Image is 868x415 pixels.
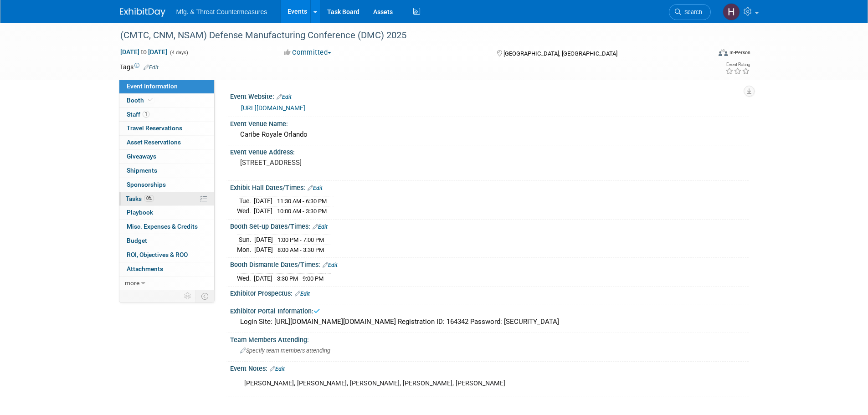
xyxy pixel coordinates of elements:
[723,3,740,20] img: Hillary Hawkins
[127,251,188,258] span: ROI, Objectives & ROO
[126,195,154,202] span: Tasks
[144,64,159,71] a: Edit
[254,196,272,206] td: [DATE]
[143,111,149,118] span: 1
[119,178,214,192] a: Sponsorships
[237,315,742,329] div: Login Site: [URL][DOMAIN_NAME][DOMAIN_NAME] Registration ID: 164342 Password: [SECURITY_DATA]
[125,279,139,287] span: more
[169,50,188,56] span: (4 days)
[144,195,154,202] span: 0%
[119,136,214,149] a: Asset Reservations
[195,290,214,302] td: Toggle Event Tabs
[119,164,214,178] a: Shipments
[117,27,697,44] div: (CMTC, CNM, NSAM) Defense Manufacturing Conference (DMC) 2025
[237,206,254,216] td: Wed.
[119,192,214,206] a: Tasks0%
[254,235,273,245] td: [DATE]
[681,9,702,15] span: Search
[277,208,327,215] span: 10:00 AM - 3:30 PM
[295,291,310,297] a: Edit
[119,262,214,276] a: Attachments
[277,198,327,205] span: 11:30 AM - 6:30 PM
[230,258,749,270] div: Booth Dismantle Dates/Times:
[127,209,153,216] span: Playbook
[127,153,156,160] span: Giveaways
[657,47,751,61] div: Event Format
[240,159,436,167] pre: [STREET_ADDRESS]
[254,245,273,254] td: [DATE]
[127,223,198,230] span: Misc. Expenses & Credits
[119,206,214,220] a: Playbook
[120,48,168,56] span: [DATE] [DATE]
[230,220,749,231] div: Booth Set-up Dates/Times:
[719,49,728,56] img: Format-Inperson.png
[237,128,742,142] div: Caribe Royale Orlando
[127,167,157,174] span: Shipments
[230,145,749,157] div: Event Venue Address:
[119,122,214,135] a: Travel Reservations
[277,246,324,253] span: 8:00 AM - 3:30 PM
[277,236,324,243] span: 1:00 PM - 7:00 PM
[308,185,323,191] a: Edit
[725,62,750,67] div: Event Rating
[148,97,153,102] i: Booth reservation complete
[237,273,254,283] td: Wed.
[127,97,154,104] span: Booth
[230,90,749,102] div: Event Website:
[119,220,214,234] a: Misc. Expenses & Credits
[237,196,254,206] td: Tue.
[127,265,163,272] span: Attachments
[230,181,749,193] div: Exhibit Hall Dates/Times:
[127,82,178,90] span: Event Information
[237,235,254,245] td: Sun.
[238,374,648,393] div: [PERSON_NAME], [PERSON_NAME], [PERSON_NAME], [PERSON_NAME], [PERSON_NAME]
[127,181,166,188] span: Sponsorships
[127,237,147,244] span: Budget
[180,290,196,302] td: Personalize Event Tab Strip
[127,111,149,118] span: Staff
[127,124,182,132] span: Travel Reservations
[119,277,214,290] a: more
[119,248,214,262] a: ROI, Objectives & ROO
[119,108,214,122] a: Staff1
[240,347,330,354] span: Specify team members attending
[237,245,254,254] td: Mon.
[230,362,749,374] div: Event Notes:
[277,275,324,282] span: 3:30 PM - 9:00 PM
[230,117,749,128] div: Event Venue Name:
[277,94,292,100] a: Edit
[669,4,711,20] a: Search
[254,206,272,216] td: [DATE]
[323,262,338,268] a: Edit
[119,80,214,93] a: Event Information
[503,50,617,57] span: [GEOGRAPHIC_DATA], [GEOGRAPHIC_DATA]
[729,49,750,56] div: In-Person
[241,104,305,112] a: [URL][DOMAIN_NAME]
[120,62,159,72] td: Tags
[270,366,285,372] a: Edit
[230,287,749,298] div: Exhibitor Prospectus:
[119,150,214,164] a: Giveaways
[119,94,214,108] a: Booth
[139,48,148,56] span: to
[254,273,272,283] td: [DATE]
[120,8,165,17] img: ExhibitDay
[230,333,749,344] div: Team Members Attending:
[230,304,749,316] div: Exhibitor Portal Information:
[281,48,335,57] button: Committed
[127,138,181,146] span: Asset Reservations
[119,234,214,248] a: Budget
[176,8,267,15] span: Mfg. & Threat Countermeasures
[313,224,328,230] a: Edit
